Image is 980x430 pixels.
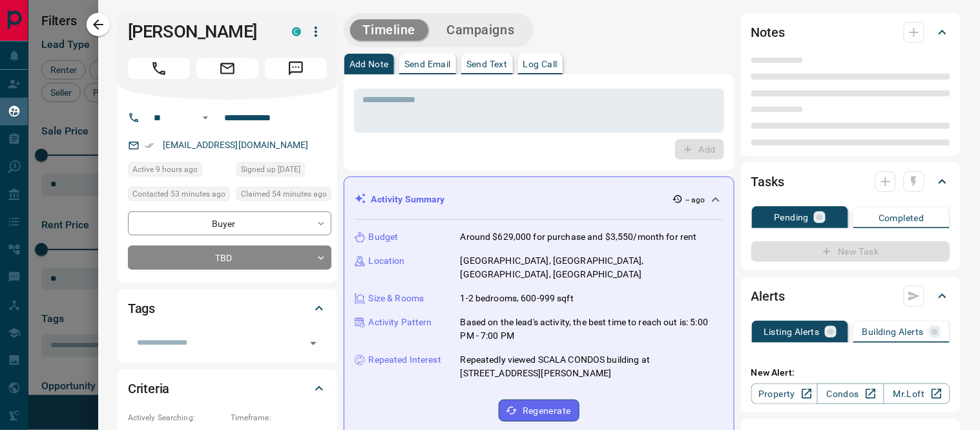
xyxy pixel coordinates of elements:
[128,373,327,404] div: Criteria
[128,246,331,270] div: TBD
[128,187,230,205] div: Tue Oct 14 2025
[128,412,224,424] p: Actively Searching:
[751,366,950,380] p: New Alert:
[764,327,820,336] p: Listing Alerts
[128,293,327,324] div: Tags
[241,188,327,200] span: Claimed 54 minutes ago
[466,59,508,69] p: Send Text
[304,334,322,352] button: Open
[132,163,198,176] span: Active 9 hours ago
[751,22,785,43] h2: Notes
[879,213,924,222] p: Completed
[461,353,724,380] p: Repeatedly viewed SCALA CONDOS building at [STREET_ADDRESS][PERSON_NAME]
[350,19,429,41] button: Timeline
[132,188,225,200] span: Contacted 53 minutes ago
[775,213,809,222] p: Pending
[751,17,950,48] div: Notes
[163,140,309,150] a: [EMAIL_ADDRESS][DOMAIN_NAME]
[231,412,327,424] p: Timeframe:
[128,211,331,235] div: Buyer
[198,110,213,125] button: Open
[355,188,724,211] div: Activity Summary-- ago
[685,194,705,206] p: -- ago
[499,400,579,422] button: Regenerate
[369,316,432,329] p: Activity Pattern
[128,21,273,42] h1: [PERSON_NAME]
[461,254,724,281] p: [GEOGRAPHIC_DATA], [GEOGRAPHIC_DATA], [GEOGRAPHIC_DATA], [GEOGRAPHIC_DATA]
[369,254,405,268] p: Location
[128,58,190,79] span: Call
[433,19,527,41] button: Campaigns
[196,58,258,79] span: Email
[128,378,170,399] h2: Criteria
[265,58,327,79] span: Message
[461,292,574,305] p: 1-2 bedrooms, 600-999 sqft
[862,327,924,336] p: Building Alerts
[371,193,445,206] p: Activity Summary
[236,187,331,205] div: Tue Oct 14 2025
[404,59,451,69] p: Send Email
[751,171,784,192] h2: Tasks
[128,298,155,319] h2: Tags
[349,59,389,69] p: Add Note
[369,353,441,367] p: Repeated Interest
[751,166,950,197] div: Tasks
[751,281,950,312] div: Alerts
[751,286,785,306] h2: Alerts
[145,141,154,150] svg: Email Verified
[128,162,230,180] div: Mon Oct 13 2025
[369,292,424,305] p: Size & Rooms
[523,59,558,69] p: Log Call
[292,27,301,36] div: condos.ca
[751,383,818,404] a: Property
[461,230,697,244] p: Around $629,000 for purchase and $3,550/month for rent
[884,383,950,404] a: Mr.Loft
[817,383,884,404] a: Condos
[241,163,300,176] span: Signed up [DATE]
[461,316,724,343] p: Based on the lead's activity, the best time to reach out is: 5:00 PM - 7:00 PM
[369,230,399,244] p: Budget
[236,162,331,180] div: Thu Dec 09 2021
